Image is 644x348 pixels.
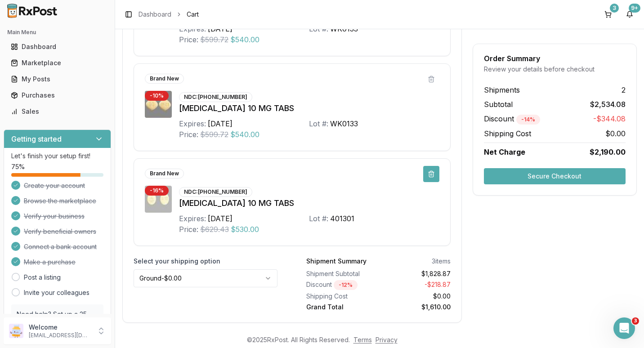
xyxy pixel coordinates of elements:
button: Secure Checkout [484,168,626,184]
span: Verify beneficial owners [24,227,96,236]
a: Purchases [7,87,107,103]
a: Sales [7,103,107,120]
span: Create your account [24,181,85,190]
a: Marketplace [7,55,107,71]
div: Lot #: [309,213,328,224]
span: Net Charge [484,147,525,156]
div: 3 items [432,257,451,266]
button: Sales [4,104,111,119]
h3: Getting started [11,134,62,144]
p: Welcome [29,323,91,332]
img: Jardiance 10 MG TABS [145,186,172,213]
img: User avatar [9,324,23,338]
div: Shipment Summary [306,257,367,266]
div: $0.00 [382,292,450,301]
span: Cart [187,10,199,19]
button: Purchases [4,88,111,103]
iframe: Intercom live chat [613,317,635,339]
div: Marketplace [11,58,104,67]
span: $599.72 [200,34,228,45]
p: Need help? Set up a 25 minute call with our team to set up. [17,310,98,337]
span: $2,534.08 [590,99,626,110]
div: [DATE] [208,213,233,224]
span: $530.00 [231,224,259,235]
div: $1,610.00 [382,303,450,312]
div: NDC: [PHONE_NUMBER] [179,92,252,102]
span: $599.72 [200,129,228,140]
div: Lot #: [309,118,328,129]
span: 3 [632,317,639,325]
span: 75 % [11,162,25,171]
div: Purchases [11,91,104,100]
p: Let's finish your setup first! [11,152,103,161]
div: Sales [11,107,104,116]
button: 9+ [622,7,637,22]
span: $2,190.00 [590,147,626,157]
div: Price: [179,129,198,140]
span: -$344.08 [593,113,626,125]
div: Price: [179,224,198,235]
a: Post a listing [24,273,61,282]
nav: breadcrumb [139,10,199,19]
div: 9+ [629,4,640,13]
img: RxPost Logo [4,4,61,18]
div: My Posts [11,75,104,84]
div: Review your details before checkout [484,65,626,74]
span: $540.00 [230,34,259,45]
div: Dashboard [11,42,104,51]
span: $629.43 [200,224,229,235]
div: - 16 % [145,186,169,196]
span: Shipping Cost [484,128,531,139]
div: Discount [306,280,375,290]
a: Terms [353,336,372,344]
div: 401301 [330,213,354,224]
p: [EMAIL_ADDRESS][DOMAIN_NAME] [29,332,91,339]
div: $1,828.87 [382,269,450,278]
label: Select your shipping option [134,257,277,266]
div: [DATE] [208,118,233,129]
a: Dashboard [139,10,171,19]
span: $0.00 [605,128,626,139]
div: [MEDICAL_DATA] 10 MG TABS [179,197,439,210]
div: 3 [610,4,619,13]
div: WK0133 [330,118,358,129]
img: Farxiga 10 MG TABS [145,91,172,118]
a: Invite your colleagues [24,288,89,297]
span: Verify your business [24,212,85,221]
span: 2 [622,85,626,95]
h2: Main Menu [7,29,107,36]
div: - 14 % [516,115,540,125]
button: 3 [601,7,615,22]
div: - 10 % [145,91,169,101]
div: - $218.87 [382,280,450,290]
span: Shipments [484,85,520,95]
div: Expires: [179,118,206,129]
button: Dashboard [4,40,111,54]
span: Subtotal [484,99,513,110]
button: My Posts [4,72,111,86]
div: Shipping Cost [306,292,375,301]
span: $540.00 [230,129,259,140]
div: - 12 % [334,280,358,290]
a: My Posts [7,71,107,87]
div: [MEDICAL_DATA] 10 MG TABS [179,102,439,115]
div: NDC: [PHONE_NUMBER] [179,187,252,197]
span: Connect a bank account [24,242,97,251]
div: Price: [179,34,198,45]
div: Shipment Subtotal [306,269,375,278]
button: Marketplace [4,56,111,70]
div: Expires: [179,213,206,224]
span: Browse the marketplace [24,196,96,205]
a: Dashboard [7,39,107,55]
div: Grand Total [306,303,375,312]
div: Brand New [145,169,184,178]
span: Discount [484,114,540,123]
div: Order Summary [484,55,626,62]
span: Make a purchase [24,258,76,267]
div: Brand New [145,74,184,84]
a: Privacy [376,336,398,344]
